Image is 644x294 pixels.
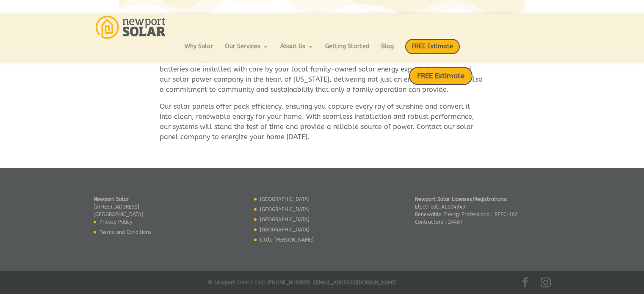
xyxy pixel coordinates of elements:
[280,44,314,58] a: About Us
[260,227,310,233] a: [GEOGRAPHIC_DATA]
[415,195,518,226] p: Electrical: AC004943 Renewable Energy Professional: REPC-102 Contractors’: 24487
[260,196,310,202] a: [GEOGRAPHIC_DATA]
[100,219,132,225] a: Privacy Policy
[260,237,314,243] a: Little [PERSON_NAME]
[409,67,473,85] a: FREE Estimate
[325,44,370,58] a: Getting Started
[94,278,551,292] div: © Newport Solar | Call: [PHONE_NUMBER] | [EMAIL_ADDRESS][DOMAIN_NAME]
[185,44,213,58] a: Why Solar
[94,195,152,218] p: [STREET_ADDRESS] [GEOGRAPHIC_DATA]
[260,217,310,223] a: [GEOGRAPHIC_DATA]
[94,196,129,202] strong: Newport Solar
[96,16,166,39] img: Newport Solar | Solar Energy Optimized.
[160,102,484,142] p: Our solar panels offer peak efficiency, ensuring you capture every ray of sunshine and convert it...
[100,229,152,235] a: Terms and Conditions
[405,39,460,63] a: FREE Estimate
[381,44,394,58] a: Blog
[225,44,269,58] a: Our Services
[405,39,460,54] span: FREE Estimate
[260,206,310,212] a: [GEOGRAPHIC_DATA]
[415,196,508,202] strong: Newport Solar Licenses/Registrations:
